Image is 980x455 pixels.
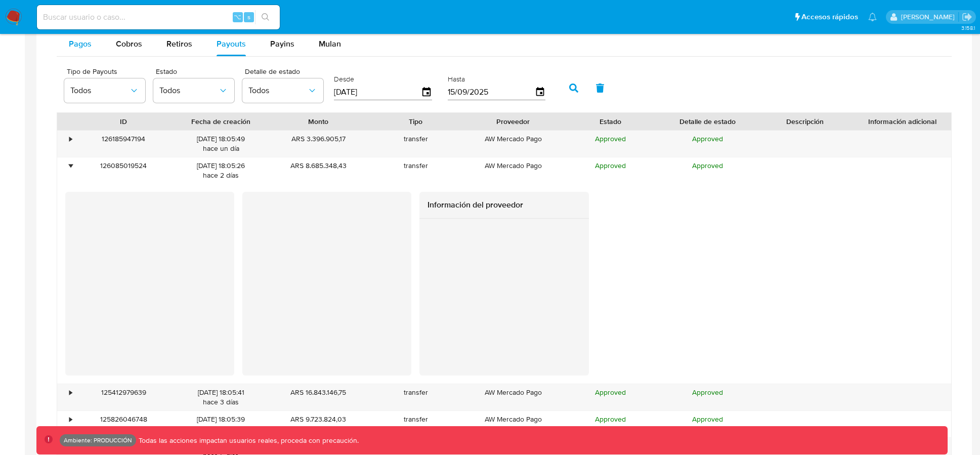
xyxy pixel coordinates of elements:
span: ⌥ [234,12,241,22]
span: s [247,12,250,22]
input: Buscar usuario o caso... [37,11,280,24]
button: search-icon [255,10,276,24]
p: kevin.palacios@mercadolibre.com [901,12,958,22]
p: Ambiente: PRODUCCIÓN [64,438,132,442]
a: Notificaciones [868,13,877,21]
span: Accesos rápidos [801,12,858,22]
a: Salir [962,12,972,22]
span: 3.158.1 [961,24,975,32]
p: Todas las acciones impactan usuarios reales, proceda con precaución. [136,436,359,445]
